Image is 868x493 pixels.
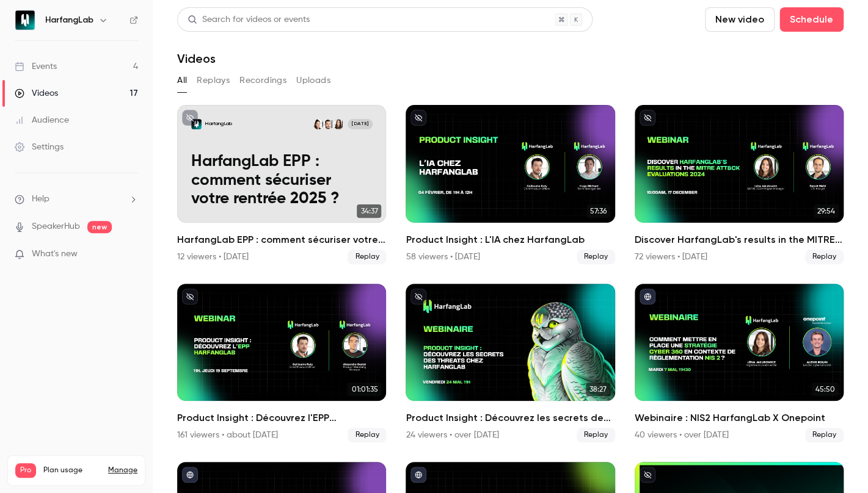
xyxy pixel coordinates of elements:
button: published [410,467,426,483]
button: published [182,467,198,483]
li: Webinaire : NIS2 HarfangLab X Onepoint [635,284,844,443]
h2: Product Insight : L'IA chez HarfangLab [406,232,615,247]
h6: HarfangLab [45,14,93,26]
button: New video [705,7,775,32]
span: What's new [32,248,78,261]
span: 45:50 [812,383,839,396]
button: unpublished [410,110,426,126]
div: 24 viewers • over [DATE] [406,429,498,441]
li: Product Insight : Découvrez les secrets des Threats chez HarfangLab [406,284,615,443]
iframe: Noticeable Trigger [123,249,138,260]
div: Audience [15,114,69,126]
div: Search for videos or events [188,13,310,26]
h2: Product Insight : Découvrez l'EPP d'HarfangLab [177,411,386,425]
span: 38:27 [586,383,610,396]
div: Settings [15,141,64,153]
span: 01:01:35 [348,383,381,396]
a: 29:54Discover HarfangLab's results in the MITRE ATT&CK Evaluations 202472 viewers • [DATE]Replay [635,105,844,264]
li: HarfangLab EPP : comment sécuriser votre rentrée 2025 ? [177,105,386,264]
span: Replay [577,250,615,264]
button: unpublished [410,289,426,304]
div: 58 viewers • [DATE] [406,251,480,263]
span: [DATE] [348,119,373,129]
span: 34:37 [357,204,381,218]
button: published [640,289,655,304]
p: HarfangLab EPP : comment sécuriser votre rentrée 2025 ? [191,153,373,209]
div: 161 viewers • about [DATE] [177,429,278,441]
section: Videos [177,7,844,486]
span: Pro [15,463,36,478]
a: 38:27Product Insight : Découvrez les secrets des Threats chez HarfangLab24 viewers • over [DATE]R... [406,284,615,443]
h2: Product Insight : Découvrez les secrets des Threats chez HarfangLab [406,411,615,425]
div: 72 viewers • [DATE] [635,251,707,263]
button: Replays [197,71,230,90]
span: Replay [805,428,844,442]
p: HarfangLab [205,120,232,128]
span: new [87,221,112,233]
img: HarfangLab [15,10,35,30]
button: Schedule [779,7,844,32]
a: 01:01:35Product Insight : Découvrez l'EPP d'HarfangLab161 viewers • about [DATE]Replay [177,284,386,443]
span: 57:36 [586,204,610,218]
img: Bastien Prodhomme [323,119,334,129]
li: Discover HarfangLab's results in the MITRE ATT&CK Evaluations 2024 [635,105,844,264]
button: Recordings [239,71,286,90]
span: Help [32,193,49,206]
li: help-dropdown-opener [15,193,138,206]
h2: Webinaire : NIS2 HarfangLab X Onepoint [635,411,844,425]
span: Replay [805,250,844,264]
span: Plan usage [43,466,101,475]
button: unpublished [640,110,655,126]
div: 12 viewers • [DATE] [177,251,249,263]
button: unpublished [182,289,198,304]
a: 57:36Product Insight : L'IA chez HarfangLab58 viewers • [DATE]Replay [406,105,615,264]
a: 45:50Webinaire : NIS2 HarfangLab X Onepoint40 viewers • over [DATE]Replay [635,284,844,443]
li: Product Insight : L'IA chez HarfangLab [406,105,615,264]
span: Replay [348,428,386,442]
span: Replay [348,250,386,264]
div: Events [15,60,57,73]
a: Manage [108,466,137,475]
div: 40 viewers • over [DATE] [635,429,729,441]
span: 29:54 [814,204,839,218]
h2: HarfangLab EPP : comment sécuriser votre rentrée 2025 ? [177,232,386,247]
a: SpeakerHub [32,220,80,233]
button: All [177,71,187,90]
div: Videos [15,87,58,99]
a: HarfangLab EPP : comment sécuriser votre rentrée 2025 ?HarfangLabLéna JakubowiczBastien Prodhomme... [177,105,386,264]
h1: Videos [177,51,216,66]
img: Clothilde Fourdain [313,119,324,129]
li: Product Insight : Découvrez l'EPP d'HarfangLab [177,284,386,443]
img: Léna Jakubowicz [334,119,344,129]
button: unpublished [640,467,655,483]
span: Replay [577,428,615,442]
h2: Discover HarfangLab's results in the MITRE ATT&CK Evaluations 2024 [635,232,844,247]
button: Uploads [296,71,330,90]
button: unpublished [182,110,198,126]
